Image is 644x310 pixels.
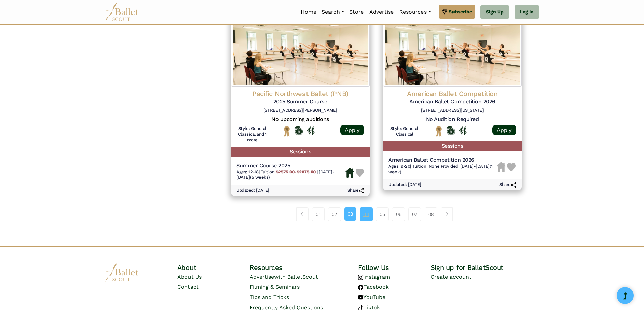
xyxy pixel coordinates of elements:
a: 07 [408,207,421,221]
a: About Us [177,274,202,280]
span: [DATE]-[DATE] (5 weeks) [236,169,334,180]
a: Subscribe [439,5,475,19]
a: 04 [360,207,373,221]
a: 06 [392,207,405,221]
a: Apply [340,125,364,135]
span: Tuition: None Provided [412,164,458,169]
h5: No upcoming auditions [236,116,364,123]
h5: Sessions [383,141,522,151]
img: In Person [306,126,315,135]
a: Facebook [358,284,389,290]
img: Heart [507,163,516,171]
a: 03 [344,207,356,220]
span: Ages: 9-20 [388,164,410,169]
h4: Sign up for BalletScout [431,263,539,272]
img: instagram logo [358,275,363,280]
img: National [283,126,291,136]
img: gem.svg [442,8,447,16]
img: logo [105,263,139,282]
a: 01 [312,207,325,221]
span: [DATE]-[DATE] (1 week) [388,164,493,174]
h5: No Audition Required [388,116,516,123]
img: facebook logo [358,285,363,290]
a: Store [347,5,367,19]
img: In Person [458,126,467,135]
a: Log In [515,5,539,19]
a: 05 [376,207,389,221]
img: Offers Scholarship [294,126,303,135]
nav: Page navigation example [296,207,457,221]
span: Ages: 12-18 [236,169,259,174]
b: $2575.00-$2875.00 [276,169,316,174]
a: Tips and Tricks [250,294,289,300]
h6: Style: General Classical [388,126,420,137]
a: Apply [492,125,516,135]
img: Heart [356,169,364,177]
h4: Follow Us [358,263,431,272]
h5: American Ballet Competition 2026 [388,157,497,164]
span: Tuition: [261,169,317,174]
h6: Share [347,188,364,193]
span: Subscribe [449,8,472,16]
h4: About [177,263,250,272]
a: 02 [328,207,341,221]
h5: Summer Course 2025 [236,162,345,169]
a: Home [298,5,319,19]
a: Filming & Seminars [250,284,300,290]
h6: | | [388,164,497,175]
a: Advertise [367,5,397,19]
img: Logo [383,19,522,87]
h6: [STREET_ADDRESS][US_STATE] [388,108,516,113]
h6: Updated: [DATE] [388,182,421,188]
img: Offers Scholarship [446,126,455,135]
a: Contact [177,284,199,290]
h4: American Ballet Competition [388,89,516,98]
img: Housing Available [345,168,354,178]
h4: Resources [250,263,358,272]
h5: Sessions [231,147,370,157]
h4: Pacific Northwest Ballet (PNB) [236,89,364,98]
h5: American Ballet Competition 2026 [388,98,516,105]
a: Sign Up [480,5,509,19]
span: with BalletScout [274,274,318,280]
img: Housing Unavailable [497,162,506,172]
a: Resources [397,5,433,19]
img: youtube logo [358,295,363,300]
img: Logo [231,19,370,87]
h6: [STREET_ADDRESS][PERSON_NAME] [236,108,364,113]
a: YouTube [358,294,385,300]
a: Advertisewith BalletScout [250,274,318,280]
a: Instagram [358,274,390,280]
h6: Updated: [DATE] [236,188,269,193]
h6: | | [236,169,345,181]
a: 08 [425,207,437,221]
h5: 2025 Summer Course [236,98,364,105]
a: Search [319,5,347,19]
h6: Share [499,182,516,188]
h6: Style: General Classical and 1 more [236,126,268,143]
a: Create account [431,274,471,280]
img: National [435,126,443,136]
